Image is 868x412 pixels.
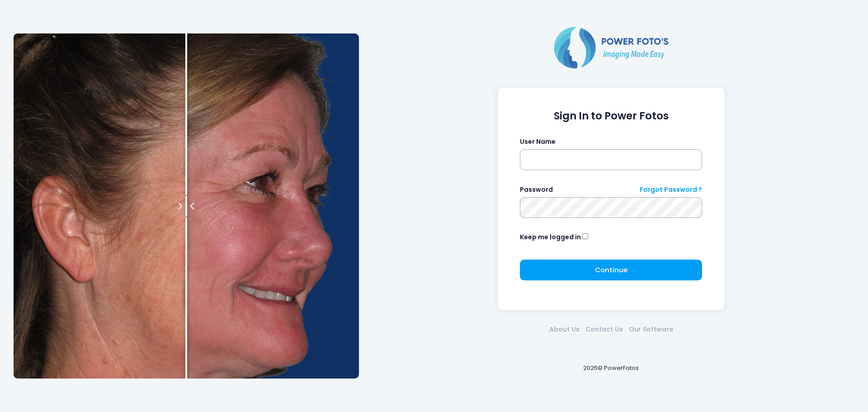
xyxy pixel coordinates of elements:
label: User Name [520,137,556,147]
label: Keep me logged in [520,232,581,242]
a: Our Software [626,325,676,334]
h1: Sign In to Power Fotos [520,110,702,122]
img: Logo [550,25,672,70]
a: About Us [546,325,582,334]
label: Password [520,185,553,194]
div: 2025© PowerFotos [368,349,854,387]
a: Contact Us [582,325,626,334]
button: Continue [520,260,702,280]
span: Continue [595,265,627,275]
a: Forgot Password ? [640,185,702,194]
